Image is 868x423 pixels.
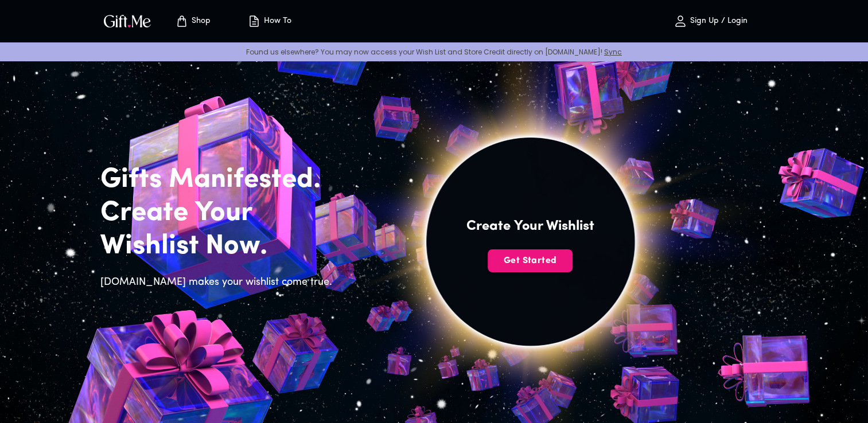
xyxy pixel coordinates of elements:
[261,17,291,26] p: How To
[488,249,573,272] button: Get Started
[653,3,768,40] button: Sign Up / Login
[247,14,261,28] img: how-to.svg
[238,3,301,40] button: How To
[687,17,748,26] p: Sign Up / Login
[466,217,594,236] h4: Create Your Wishlist
[604,47,622,57] a: Sync
[488,254,573,267] span: Get Started
[189,17,211,26] p: Shop
[100,163,339,197] h2: Gifts Manifested.
[100,14,154,28] button: GiftMe Logo
[161,3,224,40] button: Store page
[100,230,339,263] h2: Wishlist Now.
[100,197,339,230] h2: Create Your
[102,13,153,29] img: GiftMe Logo
[9,47,859,57] p: Found us elsewhere? You may now access your Wish List and Store Credit directly on [DOMAIN_NAME]!
[100,275,339,291] h6: [DOMAIN_NAME] makes your wishlist come true.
